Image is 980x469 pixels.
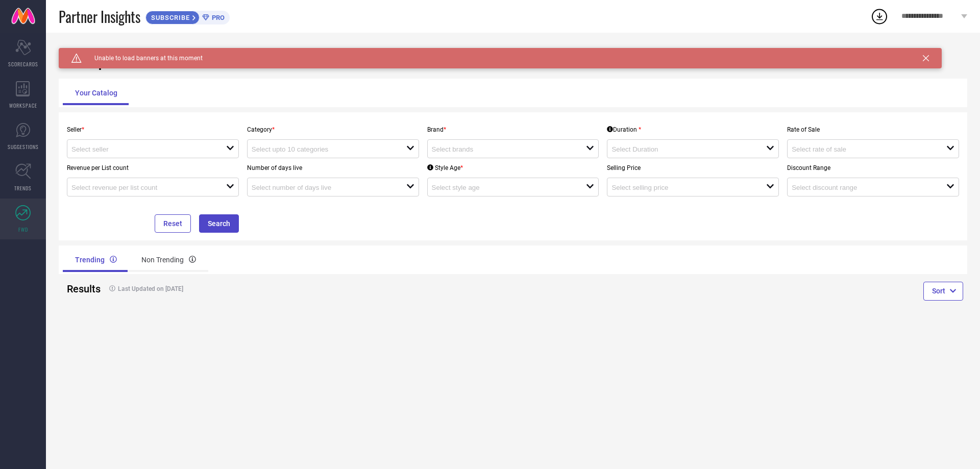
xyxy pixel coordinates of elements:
[792,145,931,153] input: Select rate of sale
[155,214,191,233] button: Reset
[8,60,38,68] span: SCORECARDS
[71,145,211,153] input: Select seller
[199,214,239,233] button: Search
[611,145,751,153] input: Select Duration
[427,126,599,133] p: Brand
[870,7,889,26] div: Open download list
[247,164,419,171] p: Number of days live
[607,126,641,133] div: Duration
[145,8,230,24] a: SUBSCRIBEPRO
[611,184,751,191] input: Select selling price
[14,184,32,192] span: TRENDS
[71,184,211,191] input: Select revenue per list count
[247,126,419,133] p: Category
[792,184,931,191] input: Select discount range
[82,55,203,62] span: Unable to load banners at this moment
[146,14,192,21] span: SUBSCRIBE
[63,81,130,105] div: Your Catalog
[787,126,959,133] p: Rate of Sale
[18,226,28,233] span: FWD
[59,6,140,27] span: Partner Insights
[252,145,391,153] input: Select upto 10 categories
[252,184,391,191] input: Select number of days live
[67,283,96,295] h2: Results
[607,164,779,171] p: Selling Price
[129,248,208,272] div: Non Trending
[787,164,959,171] p: Discount Range
[67,164,239,171] p: Revenue per List count
[432,184,571,191] input: Select style age
[427,164,463,171] div: Style Age
[9,102,37,109] span: WORKSPACE
[923,282,963,300] button: Sort
[209,14,225,21] span: PRO
[104,285,468,292] h4: Last Updated on [DATE]
[8,143,39,151] span: SUGGESTIONS
[432,145,571,153] input: Select brands
[63,248,129,272] div: Trending
[67,126,239,133] p: Seller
